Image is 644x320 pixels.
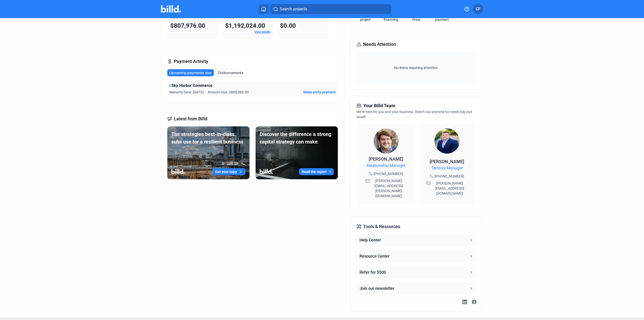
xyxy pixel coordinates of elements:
[473,4,483,14] button: CF
[363,223,400,230] span: Tools & Resources
[434,174,464,179] span: [PHONE_NUMBER]
[358,65,474,70] span: No items requiring attention.
[299,168,334,175] button: Read the report
[356,234,476,246] button: Help Center
[174,58,208,65] span: Payment Activity
[356,110,472,119] span: We're here for you and your business. Reach out anytime for needs big and small!
[356,282,476,295] button: Join our newsletter
[369,156,403,162] span: [PERSON_NAME]
[356,266,476,278] button: Refer for $500
[359,237,381,243] div: Help Center
[359,286,394,292] div: Join our newsletter
[303,90,336,95] button: Make early payment
[167,69,214,76] button: Upcoming payments due
[359,253,390,259] div: Resource Center
[171,83,213,89] span: Sky Harbor Commerce
[225,22,265,29] span: $1,192,024.00
[260,130,334,146] div: Discover the difference a strong capital strategy can make
[432,181,468,196] span: [PERSON_NAME][EMAIL_ADDRESS][DOMAIN_NAME]
[174,115,207,122] span: Latest from Billd
[374,128,399,154] img: Relationship Manager
[171,130,246,146] div: The strategies best-in-class subs use for a resilient business
[170,22,205,29] span: $807,976.00
[371,178,407,198] span: [PERSON_NAME][EMAIL_ADDRESS][PERSON_NAME][DOMAIN_NAME]
[270,4,391,14] button: Search projects
[254,30,270,34] a: View details
[364,102,395,109] span: Your Billd Team
[430,159,464,164] span: [PERSON_NAME]
[434,128,460,154] img: Territory Manager
[476,6,480,12] span: CF
[359,269,386,275] div: Refer for $500
[169,90,204,95] span: Maturity Date: [DATE]
[367,163,406,169] span: Relationship Manager
[216,69,246,77] button: Disbursements
[213,168,246,175] button: Get your copy
[169,70,211,75] span: Upcoming payments due
[161,5,181,13] img: Billd Company Logo
[280,6,307,12] span: Search projects
[218,70,244,75] span: Disbursements
[431,165,463,171] span: Territory Manager
[363,41,396,48] span: Needs Attention
[374,171,403,176] span: [PHONE_NUMBER]
[280,22,296,29] span: $0.00
[356,250,476,262] button: Resource Center
[208,90,249,95] span: Amount Due: $805,982.00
